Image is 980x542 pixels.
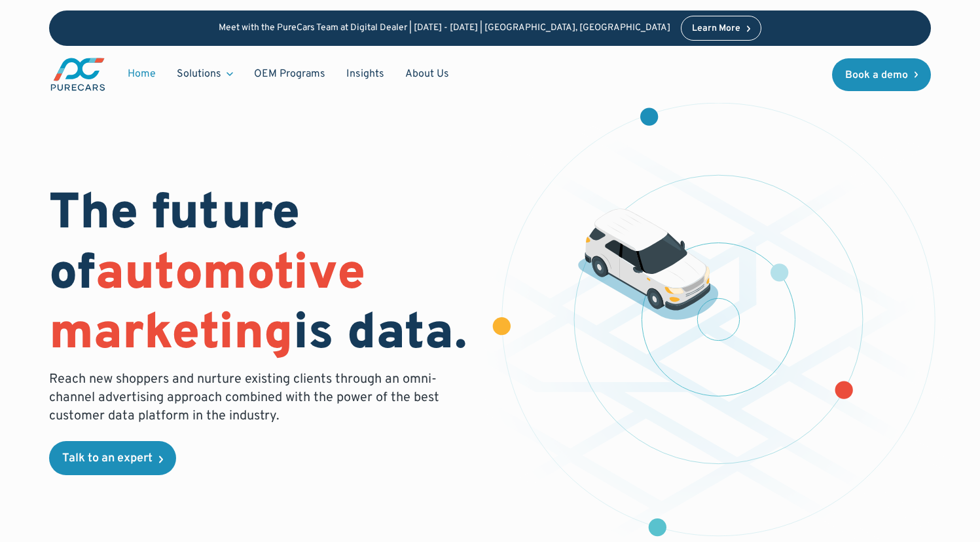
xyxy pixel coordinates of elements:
p: Reach new shoppers and nurture existing clients through an omni-channel advertising approach comb... [49,370,447,425]
div: Book a demo [845,70,908,81]
a: About Us [395,62,460,87]
a: Insights [336,62,395,87]
a: Home [117,62,166,87]
img: purecars logo [49,56,107,92]
h1: The future of is data. [49,185,475,365]
a: Book a demo [832,58,932,91]
a: main [49,56,107,92]
a: Talk to an expert [49,441,176,475]
a: Learn More [681,16,762,41]
a: OEM Programs [244,62,336,87]
div: Solutions [166,62,244,87]
img: illustration of a vehicle [578,209,718,320]
p: Meet with the PureCars Team at Digital Dealer | [DATE] - [DATE] | [GEOGRAPHIC_DATA], [GEOGRAPHIC_... [219,23,670,34]
div: Learn More [692,24,740,33]
span: automotive marketing [49,244,365,366]
div: Talk to an expert [62,453,153,465]
div: Solutions [177,67,221,81]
